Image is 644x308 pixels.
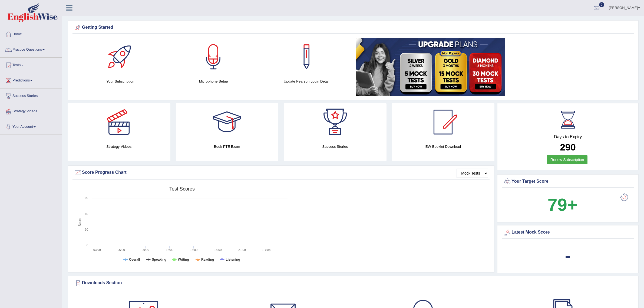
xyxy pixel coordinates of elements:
text: 60 [85,212,88,215]
h4: Your Subscription [77,78,164,84]
text: 09:00 [142,248,149,251]
text: 06:00 [117,248,125,251]
a: Renew Subscription [547,155,588,164]
div: Getting Started [74,24,632,32]
text: 18:00 [214,248,222,251]
div: Downloads Section [74,279,632,287]
tspan: Score [78,218,82,227]
tspan: Test scores [169,186,195,192]
a: Home [0,27,62,40]
h4: Microphone Setup [170,78,257,84]
h4: EW Booklet Download [392,144,495,149]
div: Latest Mock Score [503,228,632,237]
a: Strategy Videos [0,104,62,117]
h4: Update Pearson Login Detail [263,78,350,84]
a: Your Account [0,119,62,133]
b: 79+ [548,195,577,215]
h4: Days to Expiry [503,135,632,139]
h4: Strategy Videos [68,144,170,149]
h4: Success Stories [284,144,387,149]
text: 12:00 [166,248,173,251]
div: Score Progress Chart [74,169,488,177]
text: 30 [85,228,88,231]
tspan: Overall [129,258,140,261]
b: 290 [560,142,576,152]
a: Success Stories [0,89,62,102]
text: 21:00 [238,248,246,251]
tspan: Listening [226,258,240,261]
text: 0 [87,244,88,247]
a: Practice Questions [0,42,62,56]
tspan: 1. Sep [262,248,270,251]
text: 15:00 [190,248,197,251]
tspan: Reading [201,258,214,261]
span: 0 [599,2,605,7]
text: 90 [85,196,88,199]
text: 03:00 [93,248,101,251]
h4: Book PTE Exam [176,144,279,149]
b: - [565,246,571,266]
a: Predictions [0,73,62,87]
div: Your Target Score [503,178,632,186]
a: Tests [0,58,62,71]
tspan: Writing [178,258,189,261]
tspan: Speaking [152,258,166,261]
img: small5.jpg [356,38,505,96]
